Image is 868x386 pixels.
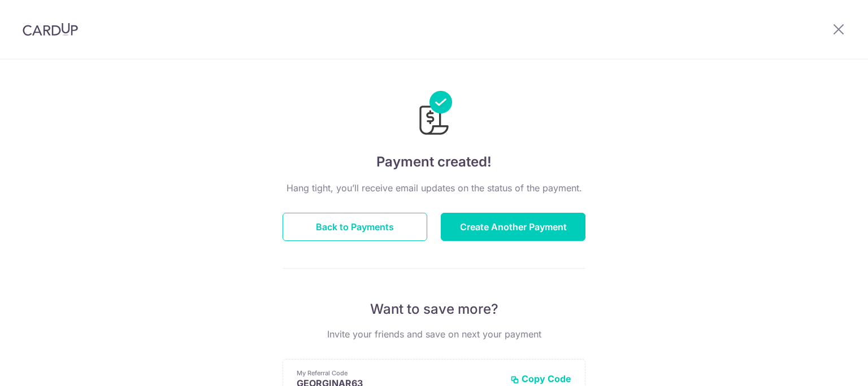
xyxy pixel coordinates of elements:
img: CardUp [23,23,78,36]
p: Hang tight, you’ll receive email updates on the status of the payment. [283,181,585,195]
p: Invite your friends and save on next your payment [283,327,585,341]
h4: Payment created! [283,152,585,172]
button: Create Another Payment [441,213,585,241]
img: Payments [416,91,452,138]
p: My Referral Code [297,369,501,378]
p: Want to save more? [283,300,585,318]
button: Back to Payments [283,213,427,241]
button: Copy Code [510,373,571,384]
